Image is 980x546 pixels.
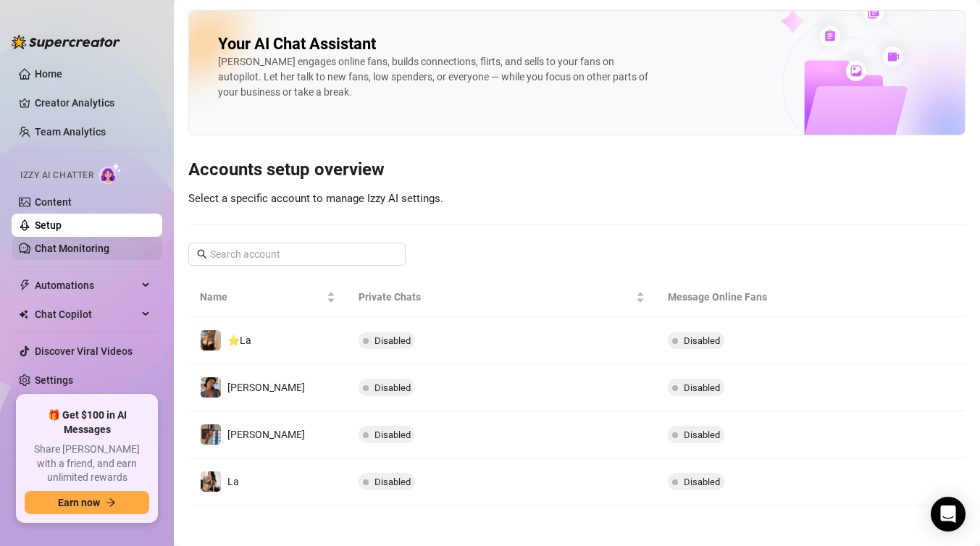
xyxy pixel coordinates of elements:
[227,429,305,440] span: [PERSON_NAME]
[227,335,251,346] span: ⭐️La
[188,159,966,182] h3: Accounts setup overview
[188,192,443,205] span: Select a specific account to manage Izzy AI settings.
[20,169,93,182] span: Izzy AI Chatter
[684,476,720,487] span: Disabled
[201,330,221,350] img: ⭐️La
[374,382,411,393] span: Disabled
[12,35,120,49] img: logo-BBDzfeDw.svg
[19,280,30,291] span: thunderbolt
[35,303,138,326] span: Chat Copilot
[197,249,207,259] span: search
[35,126,106,138] a: Team Analytics
[684,429,720,440] span: Disabled
[35,345,133,357] a: Discover Viral Videos
[201,377,221,398] img: Penelope
[25,491,149,514] button: Earn nowarrow-right
[25,442,149,485] span: Share [PERSON_NAME] with a friend, and earn unlimited rewards
[106,497,116,508] span: arrow-right
[201,424,221,445] img: Becky
[35,219,62,231] a: Setup
[188,277,347,317] th: Name
[218,54,653,100] div: [PERSON_NAME] engages online fans, builds connections, flirts, and sells to your fans on autopilo...
[35,274,138,297] span: Automations
[210,246,385,262] input: Search account
[35,243,109,254] a: Chat Monitoring
[227,476,239,487] span: La
[201,471,221,492] img: La
[374,429,411,440] span: Disabled
[374,335,411,346] span: Disabled
[35,68,62,80] a: Home
[99,163,122,184] img: AI Chatter
[656,277,863,317] th: Message Online Fans
[684,335,720,346] span: Disabled
[359,289,633,305] span: Private Chats
[35,91,151,114] a: Creator Analytics
[19,309,28,319] img: Chat Copilot
[58,497,100,508] span: Earn now
[227,382,305,393] span: [PERSON_NAME]
[35,196,72,208] a: Content
[931,497,966,532] div: Open Intercom Messenger
[374,476,411,487] span: Disabled
[684,382,720,393] span: Disabled
[347,277,656,317] th: Private Chats
[218,34,376,54] h2: Your AI Chat Assistant
[200,289,324,305] span: Name
[25,408,149,437] span: 🎁 Get $100 in AI Messages
[35,374,73,386] a: Settings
